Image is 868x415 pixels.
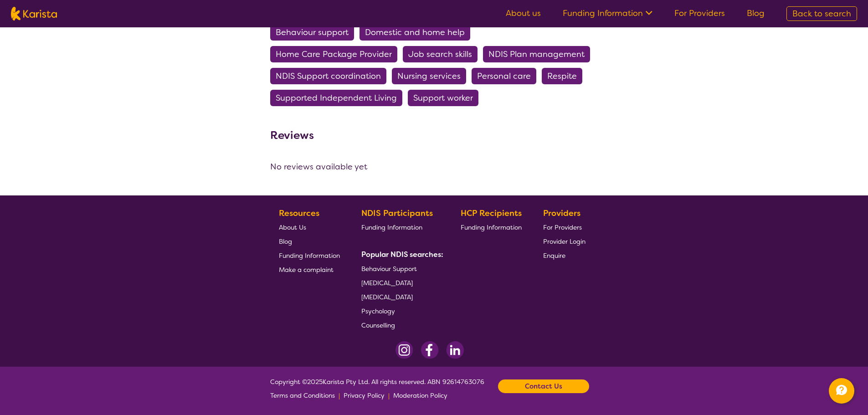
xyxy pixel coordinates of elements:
[408,92,484,103] a: Support worker
[792,8,851,19] span: Back to search
[393,389,447,402] a: Moderation Policy
[403,49,483,60] a: Job search skills
[674,8,725,19] a: For Providers
[542,71,588,82] a: Respite
[279,234,340,248] a: Blog
[276,68,381,84] span: NDIS Support coordination
[270,389,335,402] a: Terms and Conditions
[276,46,392,62] span: Home Care Package Provider
[270,71,392,82] a: NDIS Support coordination
[543,208,580,219] b: Providers
[547,68,577,84] span: Respite
[525,379,562,393] b: Contact Us
[388,389,390,402] p: |
[339,389,340,402] p: |
[408,46,472,62] span: Job search skills
[397,68,461,84] span: Nursing services
[270,123,314,143] h3: Reviews
[446,341,464,359] img: LinkedIn
[279,237,292,246] span: Blog
[279,223,306,231] span: About Us
[543,237,586,246] span: Provider Login
[421,341,439,359] img: Facebook
[361,223,422,231] span: Funding Information
[344,391,385,400] span: Privacy Policy
[270,92,408,103] a: Supported Independent Living
[270,27,360,38] a: Behaviour support
[361,261,440,276] a: Behaviour Support
[393,391,447,400] span: Moderation Policy
[361,293,413,301] span: [MEDICAL_DATA]
[543,220,586,234] a: For Providers
[11,7,57,20] img: Karista logo
[829,378,854,404] button: Channel Menu
[361,276,440,290] a: [MEDICAL_DATA]
[360,27,476,38] a: Domestic and home help
[276,90,397,106] span: Supported Independent Living
[270,49,403,60] a: Home Care Package Provider
[786,6,857,21] a: Back to search
[395,341,413,359] img: Instagram
[472,71,542,82] a: Personal care
[270,160,598,174] div: No reviews available yet
[488,46,585,62] span: NDIS Plan management
[361,321,395,329] span: Counselling
[361,220,440,234] a: Funding Information
[279,262,340,277] a: Make a complaint
[461,223,522,231] span: Funding Information
[279,251,340,260] span: Funding Information
[270,375,484,402] span: Copyright © 2025 Karista Pty Ltd. All rights reserved. ABN 92614763076
[279,248,340,262] a: Funding Information
[279,208,319,219] b: Resources
[543,223,582,231] span: For Providers
[361,279,413,287] span: [MEDICAL_DATA]
[461,208,522,219] b: HCP Recipients
[361,290,440,304] a: [MEDICAL_DATA]
[361,250,443,259] b: Popular NDIS searches:
[747,8,765,19] a: Blog
[279,220,340,234] a: About Us
[279,266,334,274] span: Make a complaint
[344,389,385,402] a: Privacy Policy
[543,234,586,248] a: Provider Login
[413,90,473,106] span: Support worker
[506,8,541,19] a: About us
[461,220,522,234] a: Funding Information
[276,24,349,41] span: Behaviour support
[365,24,465,41] span: Domestic and home help
[361,307,395,315] span: Psychology
[477,68,531,84] span: Personal care
[361,318,440,332] a: Counselling
[563,8,652,19] a: Funding Information
[361,265,417,273] span: Behaviour Support
[361,208,433,219] b: NDIS Participants
[543,251,565,260] span: Enquire
[543,248,586,262] a: Enquire
[270,391,335,400] span: Terms and Conditions
[361,304,440,318] a: Psychology
[392,71,472,82] a: Nursing services
[483,49,596,60] a: NDIS Plan management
